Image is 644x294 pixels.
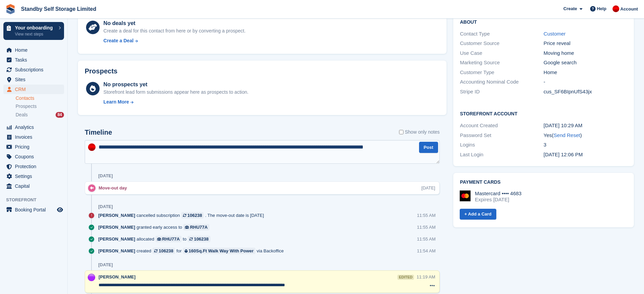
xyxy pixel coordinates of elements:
[159,248,173,254] div: 106238
[98,204,113,209] div: [DATE]
[3,75,64,84] a: menu
[15,75,56,84] span: Sites
[419,142,438,153] button: Post
[460,151,544,159] div: Last Login
[460,180,627,185] h2: Payment cards
[162,236,180,242] div: RHU77A
[16,95,64,101] a: Contacts
[3,152,64,161] a: menu
[103,37,133,44] div: Create a Deal
[15,45,56,55] span: Home
[460,49,544,57] div: Use Case
[88,274,95,281] img: Sue Ford
[85,67,118,75] h2: Prospects
[15,85,56,94] span: CRM
[16,112,28,118] span: Deals
[544,59,627,67] div: Google search
[544,40,627,47] div: Price reveal
[544,78,627,86] div: -
[152,248,175,254] a: 106238
[189,248,254,254] div: 160Sq.Ft Walk Way With Power
[3,132,64,142] a: menu
[460,69,544,76] div: Customer Type
[460,110,627,117] h2: Storefront Account
[103,98,248,106] a: Learn More
[6,197,67,203] span: Storefront
[15,181,56,191] span: Capital
[475,190,522,197] div: Mastercard •••• 4683
[183,248,255,254] a: 160Sq.Ft Walk Way With Power
[544,152,583,157] time: 2025-05-05 11:06:20 UTC
[15,65,56,74] span: Subscriptions
[612,5,619,12] img: Aaron Winter
[181,212,204,219] a: 106238
[544,132,627,139] div: Yes
[15,122,56,132] span: Analytics
[421,185,435,191] div: [DATE]
[98,212,135,219] span: [PERSON_NAME]
[417,224,436,230] div: 11:55 AM
[597,5,606,12] span: Help
[3,22,64,40] a: Your onboarding View next steps
[16,111,64,118] a: Deals 84
[460,209,496,220] a: + Add a Card
[103,19,245,27] div: No deals yet
[460,18,627,25] h2: About
[460,132,544,139] div: Password Set
[460,59,544,67] div: Marketing Source
[399,129,440,136] label: Show only notes
[99,185,130,191] div: Move-out day
[544,88,627,96] div: cus_SF6BIpnUfS43jx
[103,89,248,96] div: Storefront lead form submissions appear here as prospects to action.
[460,190,471,201] img: Mastercard Logo
[88,143,96,151] img: Aaron Winter
[3,205,64,214] a: menu
[475,197,522,203] div: Expires [DATE]
[155,236,181,242] a: RHU77A
[460,30,544,38] div: Contact Type
[103,98,129,106] div: Learn More
[98,248,287,254] div: created for via Backoffice
[3,55,64,65] a: menu
[18,3,99,15] a: Standby Self Storage Limited
[460,141,544,149] div: Logins
[460,88,544,96] div: Stripe ID
[103,27,245,35] div: Create a deal for this contact from here or by converting a prospect.
[15,132,56,142] span: Invoices
[183,224,209,230] a: RHU77A
[544,69,627,76] div: Home
[552,132,582,138] span: ( )
[98,173,113,179] div: [DATE]
[15,55,56,65] span: Tasks
[3,181,64,191] a: menu
[3,162,64,171] a: menu
[15,205,56,214] span: Booking Portal
[98,262,113,268] div: [DATE]
[3,45,64,55] a: menu
[98,236,214,242] div: allocated to
[16,103,37,110] span: Prospects
[3,142,64,152] a: menu
[98,236,135,242] span: [PERSON_NAME]
[620,6,638,13] span: Account
[460,122,544,130] div: Account Created
[397,275,414,280] div: edited
[3,85,64,94] a: menu
[187,212,202,219] div: 106238
[417,236,436,242] div: 11:55 AM
[544,49,627,57] div: Moving home
[417,248,436,254] div: 11:54 AM
[103,81,248,89] div: No prospects yet
[15,172,56,181] span: Settings
[15,142,56,152] span: Pricing
[56,206,64,214] a: Preview store
[98,212,267,219] div: cancelled subscription . The move-out date is [DATE]
[98,224,135,230] span: [PERSON_NAME]
[460,40,544,47] div: Customer Source
[15,31,55,37] p: View next steps
[190,224,208,230] div: RHU77A
[544,141,627,149] div: 3
[16,103,64,110] a: Prospects
[15,152,56,161] span: Coupons
[3,65,64,74] a: menu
